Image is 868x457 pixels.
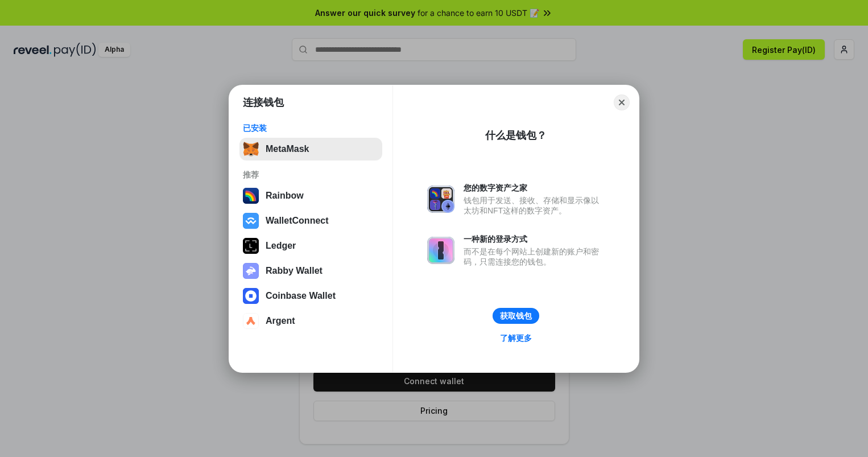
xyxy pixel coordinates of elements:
button: Argent [239,310,382,332]
button: Rainbow [239,184,382,207]
div: 已安装 [243,123,379,133]
div: 了解更多 [500,333,532,343]
div: Ledger [266,241,296,251]
button: Close [614,94,630,110]
div: MetaMask [266,144,309,154]
img: svg+xml,%3Csvg%20width%3D%2228%22%20height%3D%2228%22%20viewBox%3D%220%200%2028%2028%22%20fill%3D... [243,288,259,304]
button: Coinbase Wallet [239,285,382,307]
img: svg+xml,%3Csvg%20xmlns%3D%22http%3A%2F%2Fwww.w3.org%2F2000%2Fsvg%22%20width%3D%2228%22%20height%3... [243,238,259,254]
div: 获取钱包 [500,311,532,321]
div: 推荐 [243,170,379,180]
div: WalletConnect [266,216,329,226]
img: svg+xml,%3Csvg%20width%3D%2228%22%20height%3D%2228%22%20viewBox%3D%220%200%2028%2028%22%20fill%3D... [243,213,259,229]
button: WalletConnect [239,209,382,232]
a: 了解更多 [493,331,539,345]
div: 一种新的登录方式 [464,234,605,244]
div: 而不是在每个网站上创建新的账户和密码，只需连接您的钱包。 [464,246,605,267]
div: 什么是钱包？ [485,129,547,142]
div: 您的数字资产之家 [464,183,605,193]
button: MetaMask [239,138,382,160]
button: Rabby Wallet [239,260,382,282]
img: svg+xml,%3Csvg%20xmlns%3D%22http%3A%2F%2Fwww.w3.org%2F2000%2Fsvg%22%20fill%3D%22none%22%20viewBox... [427,237,454,264]
img: svg+xml,%3Csvg%20fill%3D%22none%22%20height%3D%2233%22%20viewBox%3D%220%200%2035%2033%22%20width%... [243,141,259,157]
img: svg+xml,%3Csvg%20xmlns%3D%22http%3A%2F%2Fwww.w3.org%2F2000%2Fsvg%22%20fill%3D%22none%22%20viewBox... [243,263,259,279]
div: Argent [266,316,295,326]
div: Coinbase Wallet [266,291,336,301]
div: 钱包用于发送、接收、存储和显示像以太坊和NFT这样的数字资产。 [464,195,605,216]
img: svg+xml,%3Csvg%20xmlns%3D%22http%3A%2F%2Fwww.w3.org%2F2000%2Fsvg%22%20fill%3D%22none%22%20viewBox... [427,186,454,213]
button: Ledger [239,234,382,257]
div: Rainbow [266,191,304,201]
div: Rabby Wallet [266,266,323,276]
img: svg+xml,%3Csvg%20width%3D%2228%22%20height%3D%2228%22%20viewBox%3D%220%200%2028%2028%22%20fill%3D... [243,313,259,329]
button: 获取钱包 [493,308,539,324]
h1: 连接钱包 [243,96,284,109]
img: svg+xml,%3Csvg%20width%3D%22120%22%20height%3D%22120%22%20viewBox%3D%220%200%20120%20120%22%20fil... [243,188,259,204]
